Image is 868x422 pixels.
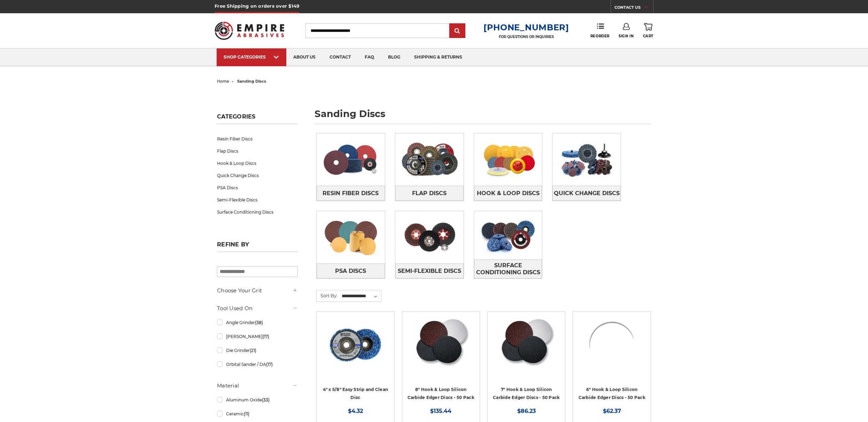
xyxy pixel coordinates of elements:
img: Silicon Carbide 6" Hook & Loop Edger Discs [584,317,640,373]
span: sanding discs [237,79,266,84]
img: Surface Conditioning Discs [474,211,542,259]
img: Semi-Flexible Discs [395,213,464,261]
a: shipping & returns [407,48,469,66]
h5: Tool Used On [217,304,298,313]
span: Sign In [619,34,634,38]
a: Hook & Loop Discs [474,186,542,201]
img: 4" x 5/8" easy strip and clean discs [327,317,383,373]
a: Flap Discs [217,145,298,157]
a: Silicon Carbide 8" Hook & Loop Edger Discs [407,317,475,384]
div: SHOP CATEGORIES [224,54,279,60]
a: CONTACT US [614,3,653,13]
label: Sort By: [317,290,338,301]
span: (17) [263,334,269,339]
a: Hook & Loop Discs [217,157,298,169]
span: $4.32 [348,408,363,414]
a: Flap Discs [395,186,464,201]
span: $62.37 [603,408,621,414]
a: Resin Fiber Discs [317,186,385,201]
a: Surface Conditioning Discs [474,259,542,278]
h5: Choose Your Grit [217,286,298,295]
img: PSA Discs [317,213,385,261]
span: (38) [255,320,263,325]
p: FOR QUESTIONS OR INQUIRIES [483,34,569,39]
a: Surface Conditioning Discs [217,206,298,218]
a: Quick Change Discs [217,169,298,182]
span: (17) [266,362,273,367]
select: Sort By: [341,291,381,301]
span: Semi-Flexible Discs [398,265,461,277]
a: [PHONE_NUMBER] [483,22,569,32]
a: Resin Fiber Discs [217,133,298,145]
a: Aluminum Oxide [217,394,298,406]
a: 7" Hook & Loop Silicon Carbide Edger Discs - 50 Pack [493,387,560,400]
span: Cart [643,34,653,38]
a: Die Grinder [217,344,298,356]
img: Hook & Loop Discs [474,136,542,184]
span: (21) [250,348,256,353]
span: (11) [244,411,249,416]
span: PSA Discs [335,265,366,277]
h5: Material [217,382,298,390]
a: Cart [643,23,653,38]
img: Empire Abrasives [215,17,284,44]
span: (33) [262,397,270,402]
a: Semi-Flexible Discs [217,194,298,206]
a: Ceramic [217,408,298,420]
img: Silicon Carbide 7" Hook & Loop Edger Discs [498,317,555,373]
span: Surface Conditioning Discs [474,260,542,278]
span: Hook & Loop Discs [477,187,540,199]
span: $135.44 [430,408,451,414]
span: Reorder [590,34,610,38]
a: Quick Change Discs [552,186,621,201]
a: faq [358,48,381,66]
a: [PERSON_NAME] [217,330,298,343]
img: Silicon Carbide 8" Hook & Loop Edger Discs [413,317,469,373]
a: PSA Discs [217,182,298,194]
h5: Refine by [217,241,298,252]
a: about us [286,48,323,66]
a: 8" Hook & Loop Silicon Carbide Edger Discs - 50 Pack [408,387,474,400]
img: Quick Change Discs [552,136,621,184]
a: 4" x 5/8" easy strip and clean discs [321,317,389,384]
span: Quick Change Discs [554,187,620,199]
h5: Categories [217,113,298,124]
h1: sanding discs [315,109,651,124]
span: $86.23 [517,408,536,414]
span: Flap Discs [412,187,447,199]
a: blog [381,48,407,66]
input: Submit [450,24,464,38]
img: Resin Fiber Discs [317,136,385,184]
a: Silicon Carbide 7" Hook & Loop Edger Discs [493,317,560,384]
a: Orbital Sander / DA [217,358,298,370]
a: Angle Grinder [217,316,298,329]
a: Reorder [590,23,610,38]
a: contact [323,48,358,66]
a: Semi-Flexible Discs [395,263,464,278]
a: PSA Discs [317,263,385,278]
img: Flap Discs [395,136,464,184]
span: Resin Fiber Discs [323,187,379,199]
a: 6" Hook & Loop Silicon Carbide Edger Discs - 50 Pack [579,387,645,400]
a: Silicon Carbide 6" Hook & Loop Edger Discs [578,317,645,384]
a: home [217,79,229,84]
a: 4" x 5/8" Easy Strip and Clean Disc [323,387,388,400]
